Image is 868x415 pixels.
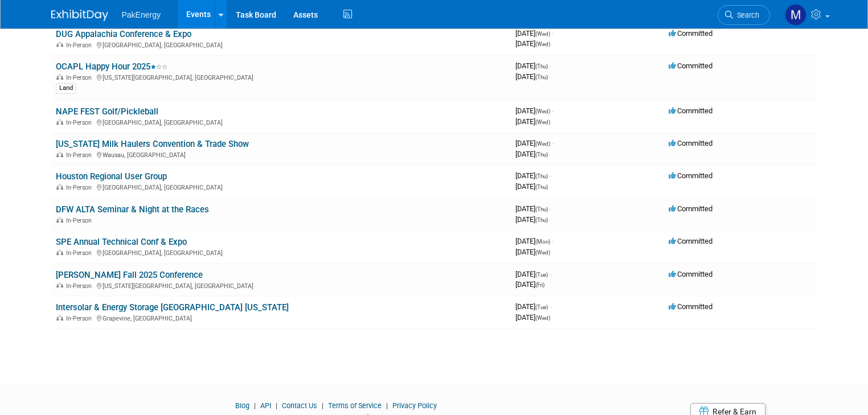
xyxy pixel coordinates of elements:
[515,171,551,180] span: [DATE]
[552,237,554,245] span: -
[56,302,289,313] a: Intersolar & Energy Storage [GEOGRAPHIC_DATA] [US_STATE]
[550,61,551,70] span: -
[785,4,806,26] img: Mary Walker
[66,74,95,81] span: In-Person
[535,272,548,278] span: (Tue)
[535,119,550,125] span: (Wed)
[56,237,187,247] a: SPE Annual Technical Conf & Expo
[669,106,713,115] span: Committed
[718,5,770,25] a: Search
[515,72,548,81] span: [DATE]
[535,141,550,147] span: (Wed)
[515,237,554,245] span: [DATE]
[66,42,95,49] span: In-Person
[669,171,713,180] span: Committed
[535,304,548,310] span: (Tue)
[51,10,108,21] img: ExhibitDay
[535,173,548,179] span: (Thu)
[273,401,280,410] span: |
[56,248,506,257] div: [GEOGRAPHIC_DATA], [GEOGRAPHIC_DATA]
[515,106,554,115] span: [DATE]
[515,150,548,158] span: [DATE]
[56,313,506,322] div: Grapevine, [GEOGRAPHIC_DATA]
[669,61,713,70] span: Committed
[550,171,551,180] span: -
[535,315,550,321] span: (Wed)
[328,401,382,410] a: Terms of Service
[56,151,63,157] img: In-Person Event
[535,239,550,245] span: (Mon)
[66,249,95,257] span: In-Person
[56,282,63,288] img: In-Person Event
[535,184,548,190] span: (Thu)
[535,206,548,212] span: (Thu)
[669,270,713,278] span: Committed
[56,281,506,290] div: [US_STATE][GEOGRAPHIC_DATA], [GEOGRAPHIC_DATA]
[535,151,548,158] span: (Thu)
[56,204,209,215] a: DFW ALTA Seminar & Night at the Races
[515,61,551,70] span: [DATE]
[515,248,550,256] span: [DATE]
[669,29,713,38] span: Committed
[552,106,554,115] span: -
[383,401,391,410] span: |
[56,29,191,39] a: DUG Appalachia Conference & Expo
[56,42,63,47] img: In-Person Event
[515,29,554,38] span: [DATE]
[515,313,550,322] span: [DATE]
[56,270,203,280] a: [PERSON_NAME] Fall 2025 Conference
[733,11,759,19] span: Search
[56,182,506,191] div: [GEOGRAPHIC_DATA], [GEOGRAPHIC_DATA]
[319,401,326,410] span: |
[550,270,551,278] span: -
[66,282,95,290] span: In-Person
[122,10,161,19] span: PakEnergy
[515,39,550,48] span: [DATE]
[56,184,63,190] img: In-Person Event
[550,204,551,213] span: -
[515,139,554,147] span: [DATE]
[66,184,95,191] span: In-Person
[669,237,713,245] span: Committed
[535,108,550,114] span: (Wed)
[552,29,554,38] span: -
[535,217,548,223] span: (Thu)
[56,61,167,72] a: OCAPL Happy Hour 2025
[515,215,548,224] span: [DATE]
[56,315,63,321] img: In-Person Event
[535,74,548,80] span: (Thu)
[56,74,63,80] img: In-Person Event
[515,204,551,213] span: [DATE]
[56,150,506,159] div: Wausau, [GEOGRAPHIC_DATA]
[56,117,506,126] div: [GEOGRAPHIC_DATA], [GEOGRAPHIC_DATA]
[515,270,551,278] span: [DATE]
[66,217,95,224] span: In-Person
[56,171,167,182] a: Houston Regional User Group
[669,302,713,311] span: Committed
[251,401,259,410] span: |
[552,139,554,147] span: -
[56,217,63,223] img: In-Person Event
[535,63,548,69] span: (Thu)
[66,315,95,322] span: In-Person
[535,282,544,288] span: (Fri)
[535,249,550,256] span: (Wed)
[66,151,95,159] span: In-Person
[392,401,437,410] a: Privacy Policy
[515,182,548,191] span: [DATE]
[56,139,249,149] a: [US_STATE] Milk Haulers Convention & Trade Show
[535,41,550,47] span: (Wed)
[515,280,544,289] span: [DATE]
[56,40,506,49] div: [GEOGRAPHIC_DATA], [GEOGRAPHIC_DATA]
[56,83,76,93] div: Land
[260,401,271,410] a: API
[515,117,550,126] span: [DATE]
[669,204,713,213] span: Committed
[235,401,249,410] a: Blog
[66,119,95,126] span: In-Person
[535,31,550,37] span: (Wed)
[669,139,713,147] span: Committed
[56,72,506,81] div: [US_STATE][GEOGRAPHIC_DATA], [GEOGRAPHIC_DATA]
[56,249,63,255] img: In-Person Event
[550,302,551,311] span: -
